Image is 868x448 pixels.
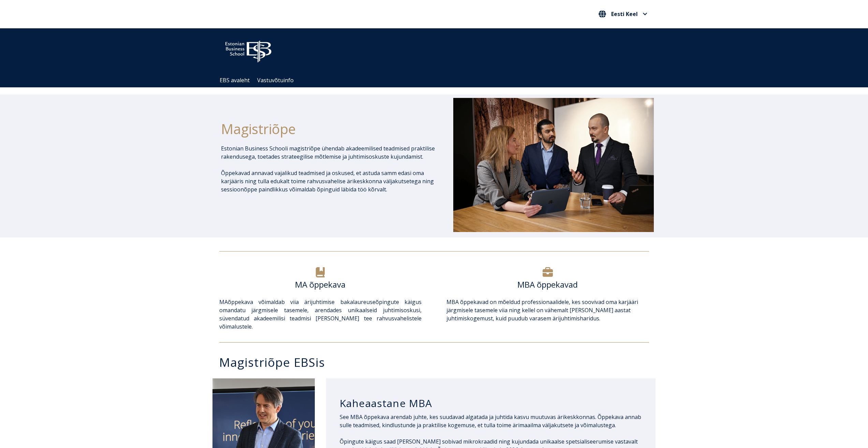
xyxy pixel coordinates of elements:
[340,413,642,429] p: See MBA õppekava arendab juhte, kes suudavad algatada ja juhtida kasvu muutuvas ärikeskkonnas. Õp...
[219,279,422,290] h6: MA õppekava
[221,120,435,138] h1: Magistriõpe
[409,47,492,55] span: Community for Growth and Resp
[446,298,459,306] a: MBA
[340,397,642,410] h3: Kaheaastane MBA
[221,144,435,161] p: Estonian Business Schooli magistriõpe ühendab akadeemilised teadmised praktilise rakendusega, toe...
[220,76,250,84] a: EBS avaleht
[257,76,294,84] a: Vastuvõtuinfo
[597,9,649,19] button: Eesti Keel
[219,356,656,368] h3: Magistriõpe EBSis
[611,11,638,17] span: Eesti Keel
[597,9,649,20] nav: Vali oma keel
[221,169,435,193] p: Õppekavad annavad vajalikud teadmised ja oskused, et astuda samm edasi oma karjääris ning tulla e...
[216,73,659,87] div: Navigation Menu
[219,35,277,64] img: ebs_logo2016_white
[219,298,422,330] span: õppekava võimaldab viia ärijuhtimise bakalaureuseõpingute käigus omandatu järgmisele tasemele, ar...
[219,298,228,306] a: MA
[453,98,654,232] img: DSC_1073
[446,279,649,290] h6: MBA õppekavad
[446,298,649,322] p: õppekavad on mõeldud professionaalidele, kes soovivad oma karjääri järgmisele tasemele viia ning ...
